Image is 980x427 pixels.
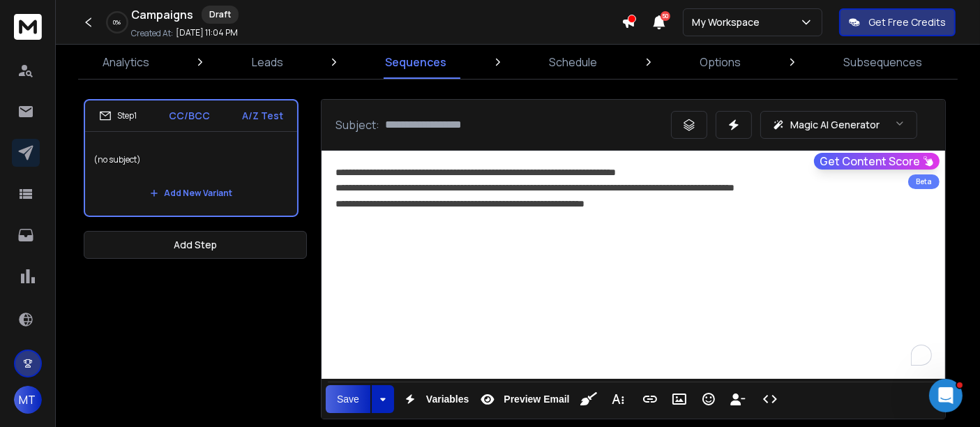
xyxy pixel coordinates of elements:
[252,54,283,70] p: Leads
[326,385,370,413] button: Save
[929,379,963,412] iframe: Intercom live chat
[814,153,940,170] button: Get Content Score
[93,140,289,179] p: (no subject)
[908,174,940,189] div: Beta
[541,45,605,79] a: Schedule
[700,54,741,70] p: Options
[760,111,917,139] button: Magic AI Generator
[843,54,922,70] p: Subsequences
[139,179,243,207] button: Add New Variant
[695,385,722,413] button: Emoticons
[839,8,956,36] button: Get Free Credits
[114,18,121,27] p: 0 %
[474,385,572,413] button: Preview Email
[84,231,307,259] button: Add Step
[423,394,472,405] span: Variables
[99,110,137,122] div: Step 1
[103,54,149,70] p: Analytics
[94,45,158,79] a: Analytics
[377,45,455,79] a: Sequences
[835,45,930,79] a: Subsequences
[661,11,670,21] span: 50
[725,385,751,413] button: Insert Unsubscribe Link
[84,99,299,217] li: Step1CC/BCCA/Z Test(no subject)Add New Variant
[386,54,447,70] p: Sequences
[575,385,602,413] button: Clean HTML
[790,118,880,132] p: Magic AI Generator
[692,15,765,29] p: My Workspace
[243,45,292,79] a: Leads
[131,6,193,23] h1: Campaigns
[176,27,238,38] p: [DATE] 11:04 PM
[637,385,663,413] button: Insert Link (Ctrl+K)
[868,15,946,29] p: Get Free Credits
[691,45,749,79] a: Options
[549,54,597,70] p: Schedule
[322,151,945,379] div: To enrich screen reader interactions, please activate Accessibility in Grammarly extension settings
[605,385,631,413] button: More Text
[14,386,42,414] button: MT
[242,109,283,123] p: A/Z Test
[397,385,472,413] button: Variables
[757,385,783,413] button: Code View
[501,394,572,405] span: Preview Email
[169,109,210,123] p: CC/BCC
[202,6,239,24] div: Draft
[336,117,379,133] p: Subject:
[131,28,173,39] p: Created At:
[666,385,693,413] button: Insert Image (Ctrl+P)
